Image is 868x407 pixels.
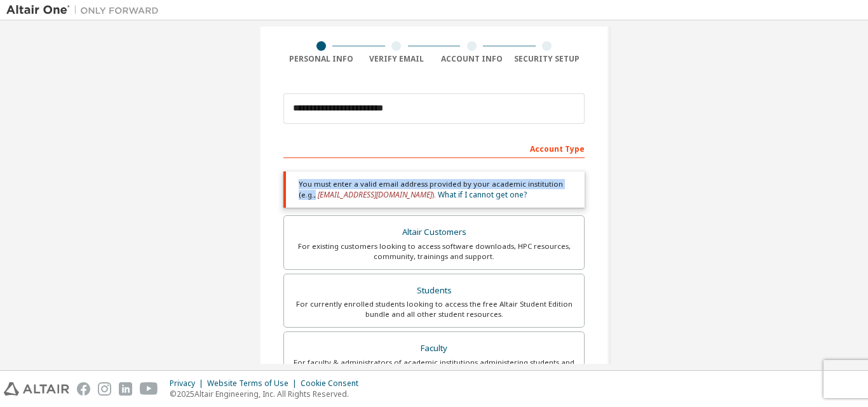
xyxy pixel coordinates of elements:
img: youtube.svg [140,382,158,396]
img: Altair One [6,4,165,17]
div: Website Terms of Use [207,378,301,389]
div: For faculty & administrators of academic institutions administering students and accessing softwa... [292,357,576,378]
img: facebook.svg [77,382,90,396]
div: Students [292,282,576,300]
div: Security Setup [510,54,585,64]
div: Cookie Consent [301,378,366,389]
div: Personal Info [283,54,359,64]
div: You must enter a valid email address provided by your academic institution (e.g., ). [283,171,585,208]
div: Faculty [292,340,576,357]
div: Account Type [283,138,585,158]
div: Account Info [434,54,510,64]
div: For existing customers looking to access software downloads, HPC resources, community, trainings ... [292,241,576,262]
div: Altair Customers [292,224,576,241]
img: altair_logo.svg [4,382,69,396]
p: © 2025 Altair Engineering, Inc. All Rights Reserved. [170,389,366,399]
div: Verify Email [359,54,435,64]
div: For currently enrolled students looking to access the free Altair Student Edition bundle and all ... [292,299,576,319]
div: Privacy [170,378,207,389]
img: linkedin.svg [119,382,132,396]
span: [EMAIL_ADDRESS][DOMAIN_NAME] [318,189,432,200]
img: instagram.svg [98,382,111,396]
a: What if I cannot get one? [438,189,527,200]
